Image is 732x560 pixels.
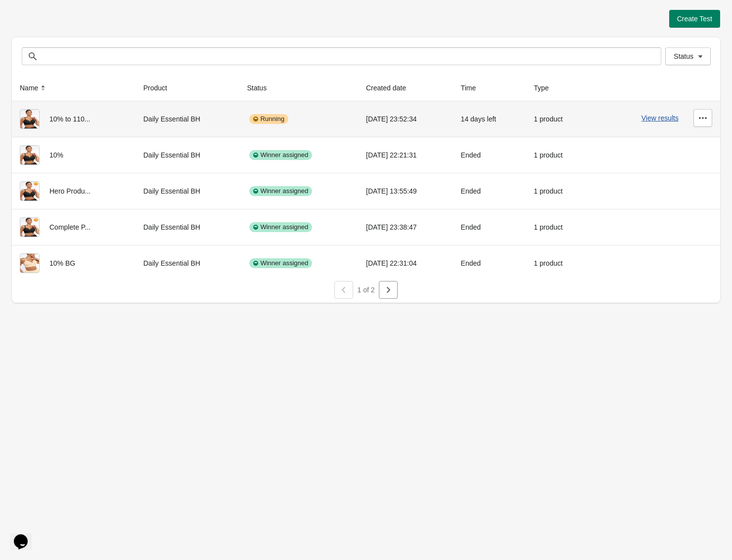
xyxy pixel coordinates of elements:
[534,181,582,201] div: 1 product
[362,79,420,97] button: Created date
[143,217,231,237] div: Daily Essential BH
[534,253,582,273] div: 1 product
[249,222,312,232] div: Winner assigned
[20,253,128,273] div: 10% BG
[461,253,518,273] div: Ended
[249,186,312,196] div: Winner assigned
[16,79,52,97] button: Name
[20,145,128,165] div: 10%
[20,181,128,201] div: Hero Produ...
[530,79,562,97] button: Type
[669,10,720,28] button: Create Test
[461,109,518,129] div: 14 days left
[20,109,128,129] div: 10% to 110...
[143,253,231,273] div: Daily Essential BH
[366,253,445,273] div: [DATE] 22:31:04
[534,145,582,165] div: 1 product
[641,114,679,122] button: View results
[534,217,582,237] div: 1 product
[357,286,374,294] span: 1 of 2
[674,52,693,60] span: Status
[143,145,231,165] div: Daily Essential BH
[249,150,312,160] div: Winner assigned
[249,114,288,124] div: Running
[457,79,490,97] button: Time
[243,79,280,97] button: Status
[366,109,445,129] div: [DATE] 23:52:34
[20,217,128,237] div: Complete P...
[665,47,711,65] button: Status
[143,109,231,129] div: Daily Essential BH
[366,181,445,201] div: [DATE] 13:55:49
[366,145,445,165] div: [DATE] 22:21:31
[249,258,312,268] div: Winner assigned
[139,79,181,97] button: Product
[366,217,445,237] div: [DATE] 23:38:47
[461,217,518,237] div: Ended
[677,15,712,23] span: Create Test
[143,181,231,201] div: Daily Essential BH
[534,109,582,129] div: 1 product
[461,145,518,165] div: Ended
[461,181,518,201] div: Ended
[10,520,42,550] iframe: chat widget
